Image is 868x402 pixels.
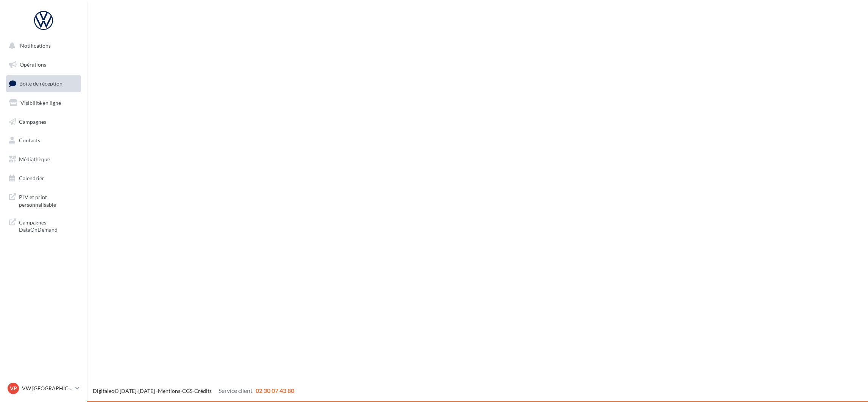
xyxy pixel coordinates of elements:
span: Notifications [20,42,51,49]
a: Contacts [5,132,83,148]
span: Médiathèque [19,156,50,162]
a: Campagnes DataOnDemand [5,214,83,237]
span: Campagnes DataOnDemand [19,217,78,234]
p: VW [GEOGRAPHIC_DATA] 20 [22,385,72,392]
a: Digitaleo [93,388,114,394]
a: Visibilité en ligne [5,95,83,111]
a: Mentions [158,388,180,394]
span: Opérations [20,61,46,68]
span: VP [10,385,17,392]
a: Médiathèque [5,151,83,167]
span: Boîte de réception [19,80,62,87]
span: 02 30 07 43 80 [256,387,294,394]
span: Service client [219,387,253,394]
a: Calendrier [5,170,83,186]
span: Contacts [19,137,40,143]
a: CGS [182,388,192,394]
span: Visibilité en ligne [20,100,61,106]
a: VP VW [GEOGRAPHIC_DATA] 20 [6,381,81,396]
span: PLV et print personnalisable [19,192,78,208]
a: Boîte de réception [5,75,83,92]
button: Notifications [5,38,80,54]
a: Opérations [5,57,83,73]
a: Campagnes [5,114,83,130]
a: PLV et print personnalisable [5,189,83,211]
span: Campagnes [19,118,46,125]
a: Crédits [194,388,212,394]
span: © [DATE]-[DATE] - - - [93,388,294,394]
span: Calendrier [19,175,44,181]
